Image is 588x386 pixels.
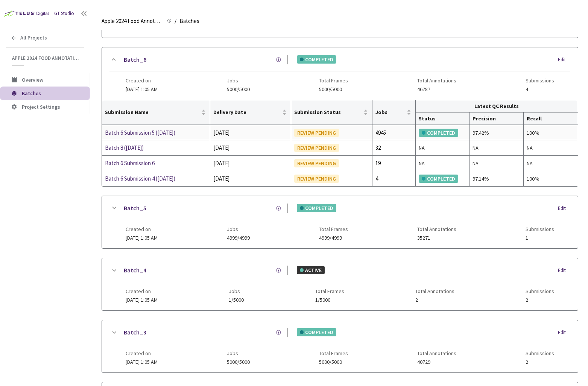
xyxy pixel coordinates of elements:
[294,175,339,183] div: REVIEW PENDING
[527,144,575,152] div: NA
[417,359,456,365] span: 40729
[375,159,412,168] div: 19
[319,78,348,84] span: Total Frames
[319,226,348,232] span: Total Frames
[227,87,250,92] span: 5000/5000
[527,129,575,137] div: 100%
[526,297,554,303] span: 2
[294,129,339,137] div: REVIEW PENDING
[213,159,288,168] div: [DATE]
[105,174,185,183] a: Batch 6 Submission 4 ([DATE])
[526,359,554,365] span: 2
[213,109,281,115] span: Delivery Date
[315,288,344,294] span: Total Frames
[105,143,185,152] a: Batch 8 ([DATE])
[558,329,570,336] div: Edit
[419,129,458,137] div: COMPLETED
[558,267,570,274] div: Edit
[102,320,578,372] div: Batch_3COMPLETEDEditCreated on[DATE] 1:05 AMJobs5000/5000Total Frames5000/5000Total Annotations40...
[228,24,246,30] span: 46/5000
[22,76,43,83] span: Overview
[294,144,339,152] div: REVIEW PENDING
[126,86,158,93] span: [DATE] 1:05 AM
[179,17,199,26] span: Batches
[297,55,336,64] div: COMPLETED
[102,17,163,26] span: Apple 2024 Food Annotation Correction
[473,144,520,152] div: NA
[526,78,554,84] span: Submissions
[526,226,554,232] span: Submissions
[417,235,456,241] span: 35271
[297,204,336,212] div: COMPLETED
[469,112,524,125] th: Precision
[22,103,60,110] span: Project Settings
[375,109,405,115] span: Jobs
[526,288,554,294] span: Submissions
[102,196,578,248] div: Batch_5COMPLETEDEditCreated on[DATE] 1:05 AMJobs4999/4999Total Frames4999/4999Total Annotations35...
[291,100,372,125] th: Submission Status
[54,10,74,17] div: GT Studio
[319,87,348,92] span: 5000/5000
[227,78,250,84] span: Jobs
[417,87,456,92] span: 46787
[229,288,244,294] span: Jobs
[473,159,520,167] div: NA
[213,174,288,183] div: [DATE]
[175,17,176,26] li: /
[102,258,578,310] div: Batch_4ACTIVEEditCreated on[DATE] 1:05 AMJobs1/5000Total Frames1/5000Total Annotations2Submissions2
[12,55,79,61] span: Apple 2024 Food Annotation Correction
[227,235,250,241] span: 4999/4999
[210,100,292,125] th: Delivery Date
[126,226,158,232] span: Created on
[126,78,158,84] span: Created on
[417,226,456,232] span: Total Annotations
[126,359,158,365] span: [DATE] 1:05 AM
[417,78,456,84] span: Total Annotations
[229,297,244,303] span: 1/5000
[526,350,554,356] span: Submissions
[102,100,210,125] th: Submission Name
[20,35,47,41] span: All Projects
[558,56,570,64] div: Edit
[558,205,570,212] div: Edit
[527,159,575,167] div: NA
[227,226,250,232] span: Jobs
[124,328,146,337] a: Batch_3
[105,109,200,115] span: Submission Name
[297,266,325,274] div: ACTIVE
[416,24,455,30] span: 566
[319,350,348,356] span: Total Frames
[213,143,288,152] div: [DATE]
[319,359,348,365] span: 5000/5000
[416,100,578,112] th: Latest QC Results
[375,143,412,152] div: 32
[126,350,158,356] span: Created on
[415,288,454,294] span: Total Annotations
[105,159,185,168] a: Batch 6 Submission 6
[527,175,575,183] div: 100%
[416,112,470,125] th: Status
[526,235,554,241] span: 1
[294,109,362,115] span: Submission Status
[417,350,456,356] span: Total Annotations
[419,175,458,183] div: COMPLETED
[105,128,185,137] a: Batch 6 Submission 5 ([DATE])
[526,87,554,92] span: 4
[319,235,348,241] span: 4999/4999
[419,144,466,152] div: NA
[524,112,578,125] th: Recall
[126,296,158,303] span: [DATE] 1:05 AM
[375,174,412,183] div: 4
[22,90,41,97] span: Batches
[124,204,146,213] a: Batch_5
[315,297,344,303] span: 1/5000
[375,128,412,137] div: 4945
[213,128,288,137] div: [DATE]
[124,55,146,64] a: Batch_6
[126,288,158,294] span: Created on
[415,297,454,303] span: 2
[372,100,416,125] th: Jobs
